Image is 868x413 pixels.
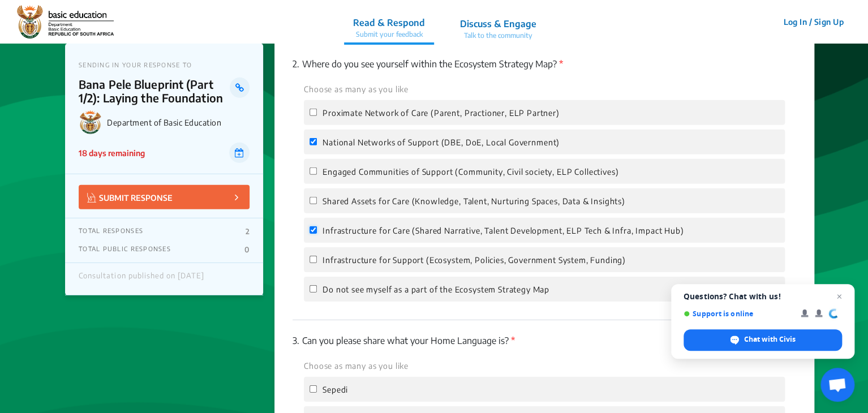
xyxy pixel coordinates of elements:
span: Proximate Network of Care (Parent, Practioner, ELP Partner) [323,108,560,118]
img: Department of Basic Education logo [79,110,102,134]
div: Consultation published on [DATE] [79,272,204,286]
span: 3. [293,335,299,346]
input: National Networks of Support (DBE, DoE, Local Government) [310,138,317,145]
p: Where do you see yourself within the Ecosystem Strategy Map? [293,57,796,71]
input: Engaged Communities of Support (Community, Civil society, ELP Collectives) [310,167,317,175]
label: Choose as many as you like [304,83,409,96]
input: Infrastructure for Care (Shared Narrative, Talent Development, ELP Tech & Infra, Impact Hub) [310,226,317,234]
input: Do not see myself as a part of the Ecosystem Strategy Map [310,285,317,292]
p: Discuss & Engage [460,17,536,31]
span: National Networks of Support (DBE, DoE, Local Government) [323,137,560,147]
p: SUBMIT RESPONSE [87,191,173,204]
span: Infrastructure for Care (Shared Narrative, Talent Development, ELP Tech & Infra, Impact Hub) [323,226,684,235]
span: Do not see myself as a part of the Ecosystem Strategy Map [323,285,549,294]
span: Engaged Communities of Support (Community, Civil society, ELP Collectives) [323,167,618,177]
span: Close chat [832,290,846,303]
button: Log In / Sign Up [776,13,851,31]
div: Open chat [820,368,854,402]
input: Proximate Network of Care (Parent, Practioner, ELP Partner) [310,109,317,116]
input: Infrastructure for Support (Ecosystem, Policies, Government System, Funding) [310,256,317,263]
input: Sepedi [310,385,317,393]
img: r3bhv9o7vttlwasn7lg2llmba4yf [17,5,114,39]
p: TOTAL RESPONSES [79,227,143,236]
p: Bana Pele Blueprint (Part 1/2): Laying the Foundation [79,78,230,105]
input: Shared Assets for Care (Knowledge, Talent, Nurturing Spaces, Data & Insights) [310,197,317,204]
p: 2 [246,227,250,236]
span: 2. [293,58,299,70]
span: Support is online [684,309,793,318]
p: Talk to the community [460,31,536,41]
button: SUBMIT RESPONSE [79,185,250,209]
img: Vector.jpg [87,193,96,203]
span: Questions? Chat with us! [684,292,842,301]
p: Read & Respond [353,16,425,29]
p: Submit your feedback [353,29,425,40]
p: 18 days remaining [79,147,145,159]
div: Chat with Civis [684,329,842,351]
p: Can you please share what your Home Language is? [293,334,796,347]
p: 0 [244,245,250,254]
span: Shared Assets for Care (Knowledge, Talent, Nurturing Spaces, Data & Insights) [323,196,625,206]
label: Choose as many as you like [304,360,409,372]
span: Chat with Civis [744,334,796,345]
span: Sepedi [323,385,348,394]
p: Department of Basic Education [107,118,250,127]
span: Infrastructure for Support (Ecosystem, Policies, Government System, Funding) [323,255,626,265]
p: SENDING IN YOUR RESPONSE TO [79,61,250,68]
p: TOTAL PUBLIC RESPONSES [79,245,171,254]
